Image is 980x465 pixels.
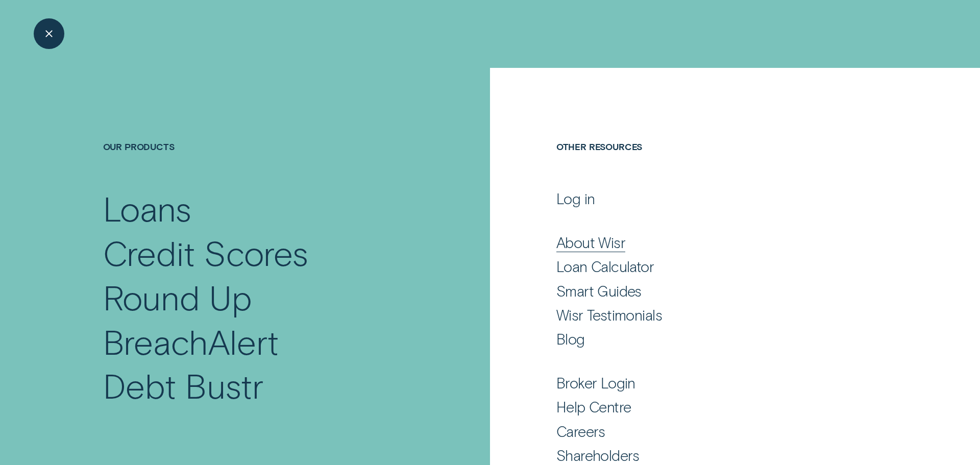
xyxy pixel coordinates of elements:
[556,374,876,392] a: Broker Login
[556,306,662,324] div: Wisr Testimonials
[556,257,876,276] a: Loan Calculator
[103,186,191,231] div: Loans
[556,422,605,440] div: Careers
[103,320,419,364] a: BreachAlert
[556,257,654,276] div: Loan Calculator
[556,282,876,300] a: Smart Guides
[556,233,625,252] div: About Wisr
[556,422,876,440] a: Careers
[103,141,419,187] h4: Our Products
[556,398,631,416] div: Help Centre
[103,231,419,275] a: Credit Scores
[556,374,635,392] div: Broker Login
[103,363,419,408] a: Debt Bustr
[556,446,640,464] div: Shareholders
[103,186,419,231] a: Loans
[103,275,419,320] a: Round Up
[556,306,876,324] a: Wisr Testimonials
[103,275,252,320] div: Round Up
[556,446,876,464] a: Shareholders
[556,330,585,348] div: Blog
[556,330,876,348] a: Blog
[556,233,876,252] a: About Wisr
[103,320,279,364] div: BreachAlert
[103,231,309,275] div: Credit Scores
[556,398,876,416] a: Help Centre
[556,282,642,300] div: Smart Guides
[556,189,595,208] div: Log in
[556,141,876,187] h4: Other Resources
[103,363,263,408] div: Debt Bustr
[556,189,876,208] a: Log in
[34,18,64,49] button: Close Menu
